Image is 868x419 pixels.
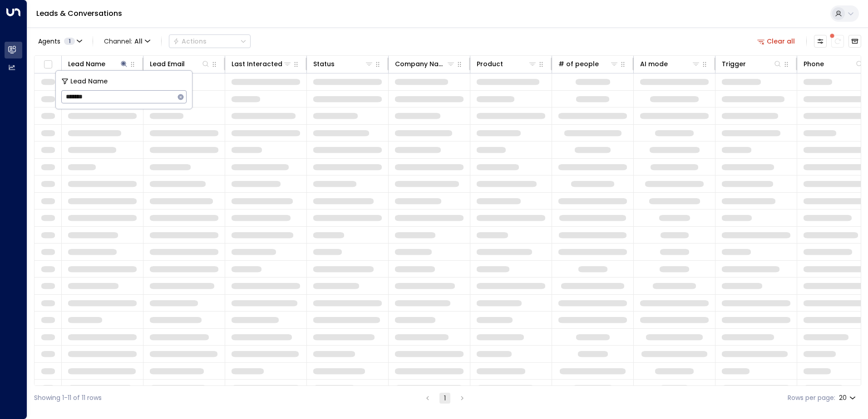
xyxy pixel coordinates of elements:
[439,393,450,404] button: page 1
[134,38,143,45] span: All
[169,34,251,48] div: Button group with a nested menu
[64,38,75,45] span: 1
[640,58,700,69] div: AI mode
[395,58,455,69] div: Company Name
[100,35,154,48] span: Channel:
[804,58,864,69] div: Phone
[558,58,619,69] div: # of people
[100,35,154,48] button: Channel:All
[477,58,503,69] div: Product
[814,35,827,48] button: Customize
[36,8,122,19] a: Leads & Conversations
[150,58,185,69] div: Lead Email
[640,58,668,69] div: AI mode
[848,35,861,48] button: Archived Leads
[422,392,468,404] nav: pagination navigation
[313,58,335,69] div: Status
[788,393,835,403] label: Rows per page:
[722,58,746,69] div: Trigger
[68,58,128,69] div: Lead Name
[34,393,102,403] div: Showing 1-11 of 11 rows
[395,58,446,69] div: Company Name
[34,35,85,48] button: Agents1
[232,58,292,69] div: Last Interacted
[804,58,824,69] div: Phone
[169,34,251,48] button: Actions
[558,58,599,69] div: # of people
[38,38,60,44] span: Agents
[150,58,210,69] div: Lead Email
[722,58,782,69] div: Trigger
[173,37,207,45] div: Actions
[313,58,374,69] div: Status
[839,391,858,404] div: 20
[232,58,282,69] div: Last Interacted
[477,58,537,69] div: Product
[831,35,844,48] span: There are new threads available. Refresh the grid to view the latest updates.
[70,76,108,87] span: Lead Name
[754,35,799,48] button: Clear all
[68,58,105,69] div: Lead Name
